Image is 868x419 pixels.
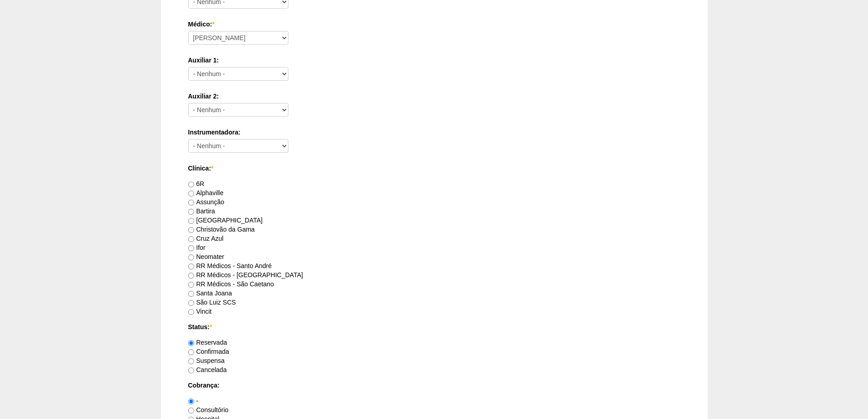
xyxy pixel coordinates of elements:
[188,254,194,260] input: Neomater
[188,339,227,346] label: Reservada
[188,367,194,373] input: Cancelada
[188,357,225,364] label: Suspensa
[210,323,212,331] span: Este campo é obrigatório.
[188,191,194,197] input: Alphaville
[188,20,680,29] label: Médico:
[188,322,680,331] label: Status:
[188,262,272,269] label: RR Médicos - Santo André
[188,348,229,355] label: Confirmada
[188,198,224,206] label: Assunção
[188,56,680,65] label: Auxiliar 1:
[188,164,680,173] label: Clínica:
[188,358,194,364] input: Suspensa
[188,209,194,215] input: Bartira
[188,235,224,242] label: Cruz Azul
[188,349,194,355] input: Confirmada
[188,366,227,373] label: Cancelada
[188,300,194,306] input: São Luiz SCS
[188,398,194,404] input: -
[188,92,680,101] label: Auxiliar 2:
[188,264,194,269] input: RR Médicos - Santo André
[212,21,214,28] span: Este campo é obrigatório.
[188,226,255,233] label: Christovão da Gama
[188,128,680,137] label: Instrumentadora:
[188,271,303,279] label: RR Médicos - [GEOGRAPHIC_DATA]
[188,245,194,251] input: Ifor
[188,253,224,260] label: Neomater
[188,207,215,215] label: Bartira
[188,236,194,242] input: Cruz Azul
[188,282,194,288] input: RR Médicos - São Caetano
[188,280,274,288] label: RR Médicos - São Caetano
[188,189,224,197] label: Alphaville
[188,291,194,297] input: Santa Joana
[188,217,263,224] label: [GEOGRAPHIC_DATA]
[188,308,212,315] label: Vincit
[188,273,194,279] input: RR Médicos - [GEOGRAPHIC_DATA]
[188,309,194,315] input: Vincit
[188,397,199,404] label: -
[188,299,236,306] label: São Luiz SCS
[188,408,194,414] input: Consultório
[188,244,205,251] label: Ifor
[211,165,213,172] span: Este campo é obrigatório.
[188,200,194,206] input: Assunção
[188,340,194,346] input: Reservada
[188,290,232,297] label: Santa Joana
[188,218,194,224] input: [GEOGRAPHIC_DATA]
[188,227,194,233] input: Christovão da Gama
[188,381,680,390] label: Cobrança:
[188,406,229,414] label: Consultório
[188,181,194,187] input: 6R
[188,180,205,187] label: 6R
